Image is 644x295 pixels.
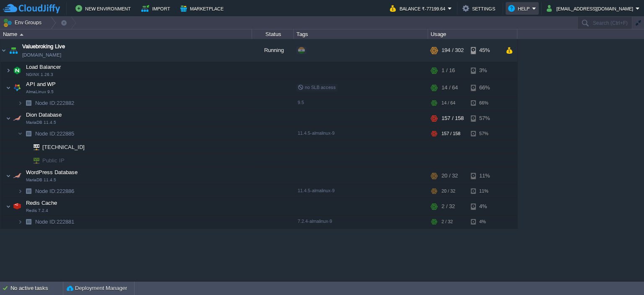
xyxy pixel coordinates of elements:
span: Dion Database [25,111,63,118]
div: 157 / 158 [441,110,464,127]
img: AMDAwAAAACH5BAEAAAAALAAAAAABAAEAAAICRAEAOw== [6,110,11,127]
span: NGINX 1.26.3 [26,72,53,77]
img: AMDAwAAAACH5BAEAAAAALAAAAAABAAEAAAICRAEAOw== [28,154,39,167]
span: 222881 [34,218,75,225]
a: Public IP [42,157,66,164]
div: 57% [471,110,498,127]
div: 194 / 302 [441,39,464,62]
button: New Environment [75,3,133,13]
img: AMDAwAAAACH5BAEAAAAALAAAAAABAAEAAAICRAEAOw== [11,79,23,96]
img: AMDAwAAAACH5BAEAAAAALAAAAAABAAEAAAICRAEAOw== [20,34,23,36]
img: AMDAwAAAACH5BAEAAAAALAAAAAABAAEAAAICRAEAOw== [6,167,11,184]
a: Node ID:222886 [34,188,75,195]
a: WordPress DatabaseMariaDB 11.4.5 [25,169,79,175]
img: AMDAwAAAACH5BAEAAAAALAAAAAABAAEAAAICRAEAOw== [11,110,23,127]
button: Settings [462,3,498,13]
img: AMDAwAAAACH5BAEAAAAALAAAAAABAAEAAAICRAEAOw== [23,215,34,228]
img: AMDAwAAAACH5BAEAAAAALAAAAAABAAEAAAICRAEAOw== [18,127,23,140]
img: AMDAwAAAACH5BAEAAAAALAAAAAABAAEAAAICRAEAOw== [23,97,34,110]
span: API and WP [25,81,57,88]
span: 9.5 [298,100,304,105]
a: Load BalancerNGINX 1.26.3 [25,64,62,70]
span: Node ID: [35,188,57,194]
button: Env Groups [3,17,44,29]
div: 45% [471,39,498,62]
a: Valuebroking Live [22,42,65,51]
div: 14 / 64 [441,79,458,96]
div: 20 / 32 [441,185,455,198]
img: AMDAwAAAACH5BAEAAAAALAAAAAABAAEAAAICRAEAOw== [23,185,34,198]
img: CloudJiffy [3,3,60,14]
div: Name [1,29,252,39]
div: 14 / 64 [441,97,455,110]
a: Node ID:222882 [34,99,75,107]
img: AMDAwAAAACH5BAEAAAAALAAAAAABAAEAAAICRAEAOw== [23,127,34,140]
span: Load Balancer [25,63,62,70]
img: AMDAwAAAACH5BAEAAAAALAAAAAABAAEAAAICRAEAOw== [23,154,28,167]
img: AMDAwAAAACH5BAEAAAAALAAAAAABAAEAAAICRAEAOw== [28,141,39,154]
span: 7.2.4-almalinux-9 [298,219,332,224]
div: 57% [471,127,498,140]
div: 4% [471,198,498,215]
div: Tags [294,29,428,39]
span: no SLB access [298,85,336,90]
div: Status [252,29,293,39]
img: AMDAwAAAACH5BAEAAAAALAAAAAABAAEAAAICRAEAOw== [11,198,23,215]
a: Redis CacheRedis 7.2.4 [25,200,58,206]
div: 2 / 32 [441,198,455,215]
img: AMDAwAAAACH5BAEAAAAALAAAAAABAAEAAAICRAEAOw== [18,97,23,110]
div: 66% [471,79,498,96]
div: 2 / 32 [441,215,453,228]
button: Balance ₹-77199.64 [390,3,448,13]
div: 4% [471,215,498,228]
button: Deployment Manager [67,284,127,292]
a: Node ID:222881 [34,218,75,225]
div: Running [252,39,294,62]
a: Dion DatabaseMariaDB 11.4.5 [25,112,63,118]
a: API and WPAlmaLinux 9.5 [25,81,57,87]
div: 157 / 158 [441,127,460,140]
button: Help [508,3,532,13]
a: [DOMAIN_NAME] [22,51,61,59]
button: Import [141,3,173,13]
div: 11% [471,167,498,184]
div: No active tasks [10,282,63,295]
span: 222885 [34,130,75,137]
div: Usage [428,29,517,39]
span: 11.4.5-almalinux-9 [298,131,335,136]
img: AMDAwAAAACH5BAEAAAAALAAAAAABAAEAAAICRAEAOw== [18,185,23,198]
div: 66% [471,97,498,110]
img: AMDAwAAAACH5BAEAAAAALAAAAAABAAEAAAICRAEAOw== [0,39,7,62]
span: MariaDB 11.4.5 [26,178,56,183]
span: 222882 [34,99,75,107]
img: AMDAwAAAACH5BAEAAAAALAAAAAABAAEAAAICRAEAOw== [11,62,23,79]
img: AMDAwAAAACH5BAEAAAAALAAAAAABAAEAAAICRAEAOw== [8,39,19,62]
div: 11% [471,185,498,198]
span: Redis 7.2.4 [26,208,48,213]
img: AMDAwAAAACH5BAEAAAAALAAAAAABAAEAAAICRAEAOw== [18,215,23,228]
img: AMDAwAAAACH5BAEAAAAALAAAAAABAAEAAAICRAEAOw== [23,141,28,154]
span: Public IP [42,154,66,167]
img: AMDAwAAAACH5BAEAAAAALAAAAAABAAEAAAICRAEAOw== [6,198,11,215]
a: Node ID:222885 [34,130,75,137]
div: 1 / 16 [441,62,455,79]
div: 3% [471,62,498,79]
span: 11.4.5-almalinux-9 [298,188,335,193]
img: AMDAwAAAACH5BAEAAAAALAAAAAABAAEAAAICRAEAOw== [11,167,23,184]
span: MariaDB 11.4.5 [26,120,56,125]
span: Redis Cache [25,199,58,206]
span: [TECHNICAL_ID] [42,141,86,154]
span: Node ID: [35,131,57,137]
span: Node ID: [35,219,57,225]
span: WordPress Database [25,169,79,176]
div: 20 / 32 [441,167,458,184]
img: AMDAwAAAACH5BAEAAAAALAAAAAABAAEAAAICRAEAOw== [6,79,11,96]
a: [TECHNICAL_ID] [42,144,86,150]
span: AlmaLinux 9.5 [26,89,54,94]
img: AMDAwAAAACH5BAEAAAAALAAAAAABAAEAAAICRAEAOw== [6,62,11,79]
button: Marketplace [180,3,226,13]
span: 222886 [34,188,75,195]
span: Node ID: [35,100,57,106]
button: [EMAIL_ADDRESS][DOMAIN_NAME] [547,3,636,13]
